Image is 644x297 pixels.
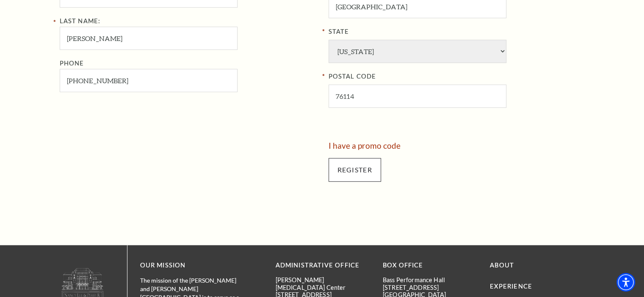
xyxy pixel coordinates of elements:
input: Submit button [329,158,381,182]
div: Accessibility Menu [616,273,635,292]
p: [STREET_ADDRESS] [383,284,477,291]
p: Administrative Office [276,260,370,271]
input: POSTAL CODE [329,84,506,108]
p: [PERSON_NAME][MEDICAL_DATA] Center [276,276,370,291]
label: POSTAL CODE [329,71,585,82]
label: State [329,27,585,37]
label: Last Name: [60,17,101,25]
a: About [490,262,514,269]
a: I have a promo code [329,141,401,150]
a: Experience [490,283,532,290]
p: Bass Performance Hall [383,276,477,283]
p: OUR MISSION [140,260,246,271]
label: Phone [60,60,84,67]
p: BOX OFFICE [383,260,477,271]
